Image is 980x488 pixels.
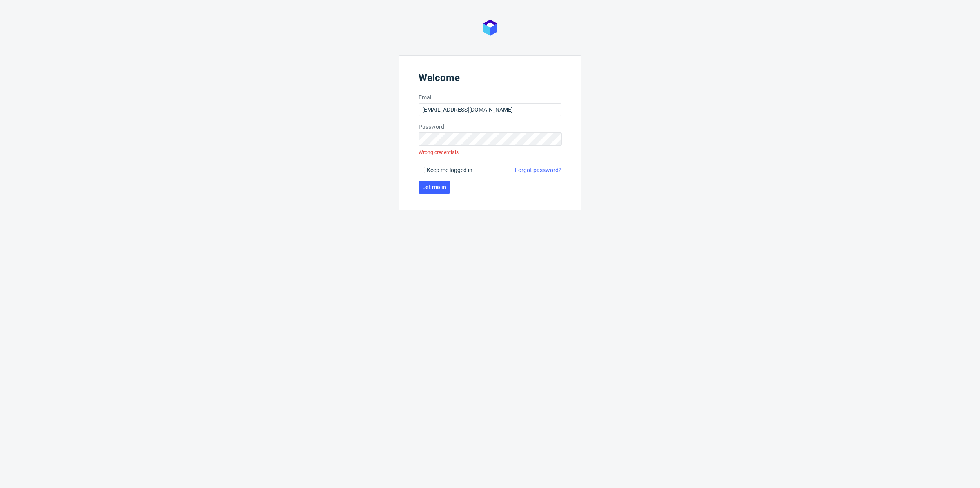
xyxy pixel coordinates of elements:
div: Wrong credentials [419,146,459,159]
label: Password [419,123,561,131]
header: Welcome [419,72,561,87]
label: Email [419,93,561,102]
span: Let me in [422,184,446,190]
span: Keep me logged in [427,166,472,174]
button: Let me in [419,181,450,194]
a: Forgot password? [515,166,561,174]
input: you@youremail.com [419,103,561,116]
